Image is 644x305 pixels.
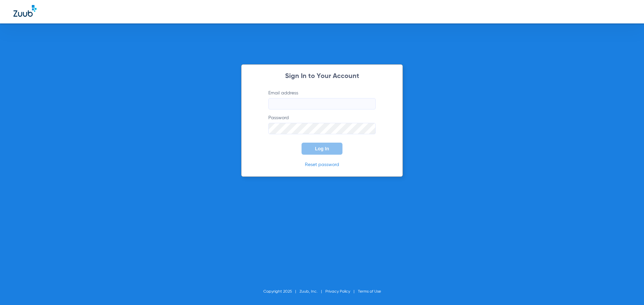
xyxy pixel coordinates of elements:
input: Email address [268,98,376,109]
input: Password [268,123,376,134]
li: Copyright 2025 [263,288,300,295]
a: Reset password [305,162,339,167]
button: Log In [302,143,342,155]
label: Password [268,115,376,134]
li: Zuub, Inc. [300,288,325,295]
span: Log In [315,146,329,151]
a: Privacy Policy [325,290,350,294]
h2: Sign In to Your Account [258,73,386,80]
a: Terms of Use [358,290,381,294]
label: Email address [268,90,376,109]
img: Zuub Logo [13,5,37,17]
